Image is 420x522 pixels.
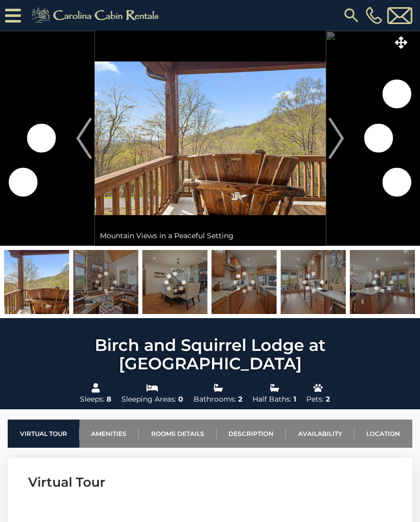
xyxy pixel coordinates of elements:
h3: Virtual Tour [28,473,392,491]
img: 164375138 [73,250,138,314]
a: Location [354,420,413,448]
img: arrow [76,118,92,159]
img: 164375129 [281,250,346,314]
img: 164375150 [212,250,277,314]
button: Previous [74,31,95,246]
a: Amenities [79,420,139,448]
img: Khaki-logo.png [26,5,167,26]
button: Next [326,31,347,246]
img: arrow [328,118,344,159]
div: Mountain Views in a Peaceful Setting [95,225,326,246]
a: Description [217,420,286,448]
img: search-regular.svg [342,6,361,25]
a: Rooms Details [139,420,217,448]
a: [PHONE_NUMBER] [363,7,385,24]
img: 164375130 [350,250,415,314]
img: 164375155 [142,250,207,314]
a: Availability [286,420,354,448]
img: 164375142 [4,250,69,314]
a: Virtual Tour [8,420,79,448]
